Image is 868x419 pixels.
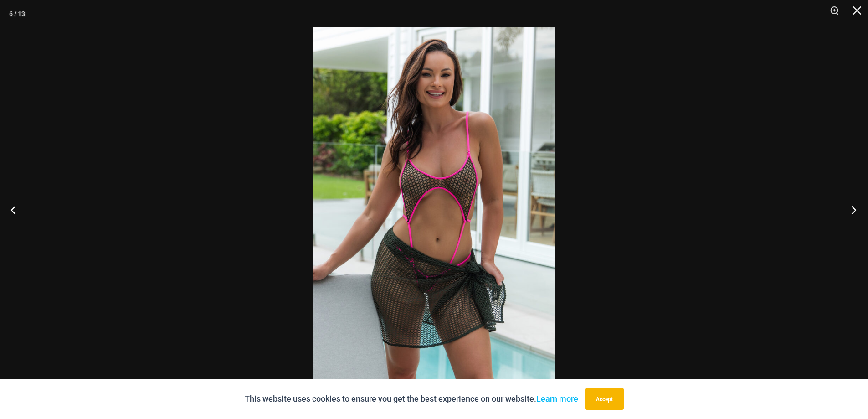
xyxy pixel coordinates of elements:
[834,187,868,233] button: Next
[585,388,624,410] button: Accept
[9,7,25,21] div: 6 / 13
[245,392,578,406] p: This website uses cookies to ensure you get the best experience on our website.
[536,394,578,403] a: Learn more
[313,27,555,392] img: Inferno Mesh Olive Fuchsia 8561 One Piece St Martin Khaki 5996 Sarong 03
